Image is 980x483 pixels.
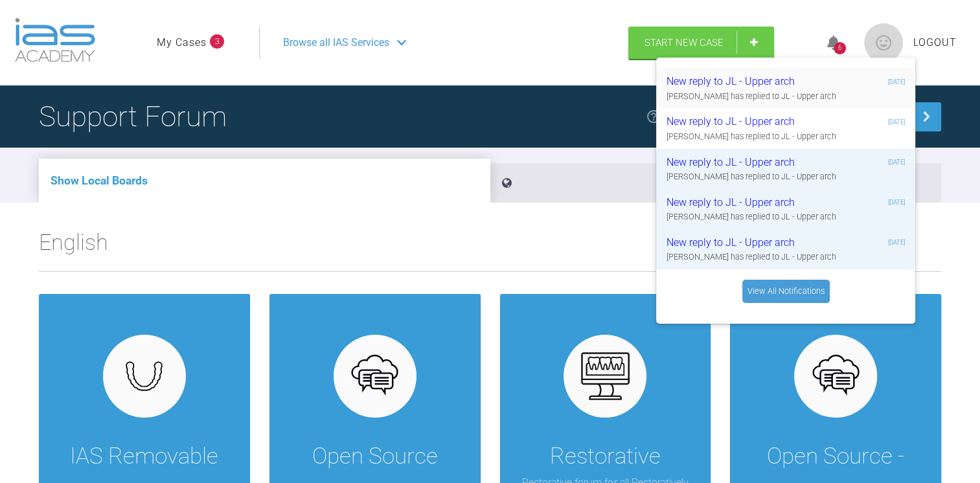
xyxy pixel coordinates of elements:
img: chevronRight.28bd32b0.svg [916,106,937,127]
div: New reply to JL - Upper arch [667,73,821,90]
img: removables.927eaa4e.svg [119,357,169,395]
a: New reply to JL - Upper arch[DATE][PERSON_NAME] has replied to JL - Upper arch [656,68,915,108]
div: New reply to JL - Upper arch [667,194,821,211]
div: New reply to JL - Upper arch [667,234,821,251]
img: opensource.6e495855.svg [350,352,400,401]
div: [PERSON_NAME] has replied to JL - Upper arch [667,251,905,264]
div: New reply to JL - Upper arch [667,154,821,171]
div: [DATE] [888,77,905,87]
div: [DATE] [888,117,905,127]
div: [PERSON_NAME] has replied to JL - Upper arch [667,90,905,103]
img: restorative.65e8f6b6.svg [580,352,630,401]
span: Start New Case [644,37,724,49]
li: Show Local Boards [39,159,490,203]
h1: Support Forum [39,94,227,139]
li: Show Global Boards [490,163,942,203]
div: 6 [834,42,846,54]
div: [DATE] [888,157,905,167]
a: New reply to JL - Upper arch[DATE][PERSON_NAME] has replied to JL - Upper arch [656,108,915,148]
span: 3 [210,34,224,49]
img: opensource.6e495855.svg [811,352,861,401]
a: View All Notifications [742,280,830,303]
div: [DATE] [888,238,905,247]
div: New reply to JL - Upper arch [667,113,821,130]
div: Restorative [550,438,660,475]
a: My Cases [157,34,207,51]
a: New reply to JL - Upper arch[DATE][PERSON_NAME] has replied to JL - Upper arch [656,149,915,189]
div: [PERSON_NAME] has replied to JL - Upper arch [667,130,905,143]
a: New reply to JL - Upper arch[DATE][PERSON_NAME] has replied to JL - Upper arch [656,229,915,269]
div: [DATE] [888,197,905,207]
div: [PERSON_NAME] has replied to JL - Upper arch [667,170,905,183]
img: profile.png [864,23,903,62]
img: logo-light.3e3ef733.png [15,18,95,62]
a: Start New Case [628,27,774,59]
a: New reply to JL - Upper arch[DATE][PERSON_NAME] has replied to JL - Upper arch [656,189,915,229]
h2: English [39,225,941,271]
a: Logout [913,34,957,51]
span: Browse all IAS Services [283,34,389,51]
img: help.e70b9f3d.svg [646,109,661,124]
div: [PERSON_NAME] has replied to JL - Upper arch [667,210,905,223]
